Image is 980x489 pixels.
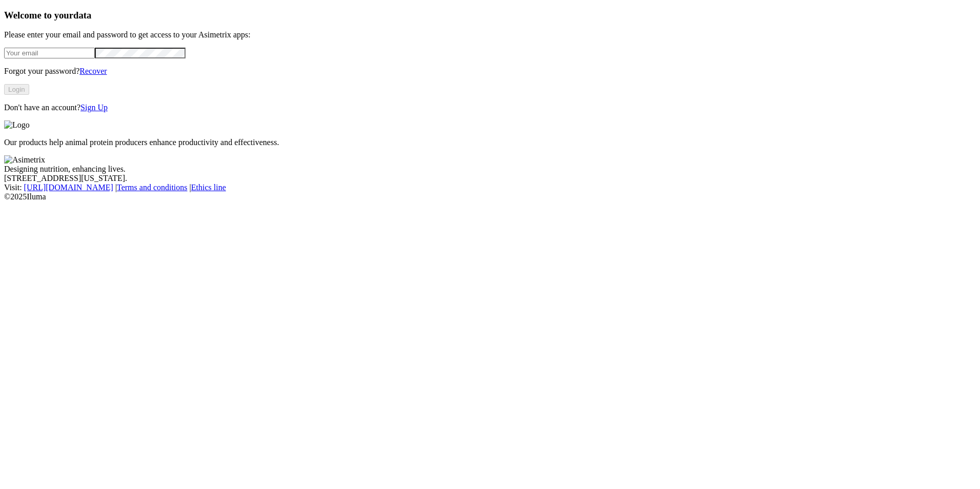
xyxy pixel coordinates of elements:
img: Logo [4,120,30,130]
img: Asimetrix [4,155,45,165]
div: [STREET_ADDRESS][US_STATE]. [4,174,976,183]
p: Don't have an account? [4,103,976,112]
a: Terms and conditions [117,183,188,192]
p: Our products help animal protein producers enhance productivity and effectiveness. [4,138,976,147]
a: Recover [79,67,107,75]
div: Visit : | | [4,183,976,192]
p: Please enter your email and password to get access to your Asimetrix apps: [4,30,976,39]
a: [URL][DOMAIN_NAME] [24,183,113,192]
div: © 2025 Iluma [4,192,976,201]
div: Designing nutrition, enhancing lives. [4,165,976,174]
span: data [73,10,91,21]
h3: Welcome to your [4,10,976,21]
input: Your email [4,48,95,58]
button: Login [4,84,29,95]
p: Forgot your password? [4,67,976,76]
a: Sign Up [80,103,108,112]
a: Ethics line [191,183,226,192]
